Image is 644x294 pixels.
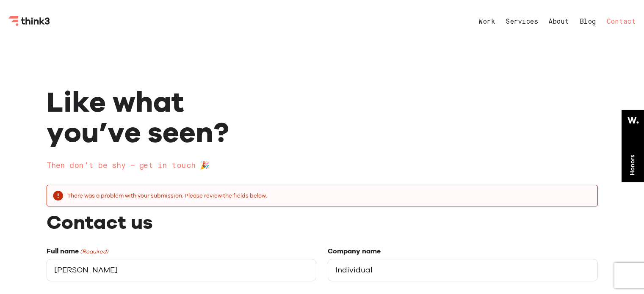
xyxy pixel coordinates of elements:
a: Think3 Logo [8,19,51,27]
input: Enter your full name [47,259,317,281]
input: Enter your company name [328,259,598,281]
h2: There was a problem with your submission. Please review the fields below. [67,192,591,200]
h2: Contact us [47,210,598,234]
a: Services [506,19,538,25]
a: About [548,19,569,25]
label: Company name [328,247,381,256]
div: Then don’t be shy – get in touch 🎉 [47,160,598,172]
a: Work [478,19,495,25]
a: Blog [580,19,596,25]
div: you’ve seen? [47,117,598,147]
div: Like what [47,86,598,117]
label: Full name [47,247,108,256]
a: Contact [607,19,636,25]
span: (Required) [79,248,108,255]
